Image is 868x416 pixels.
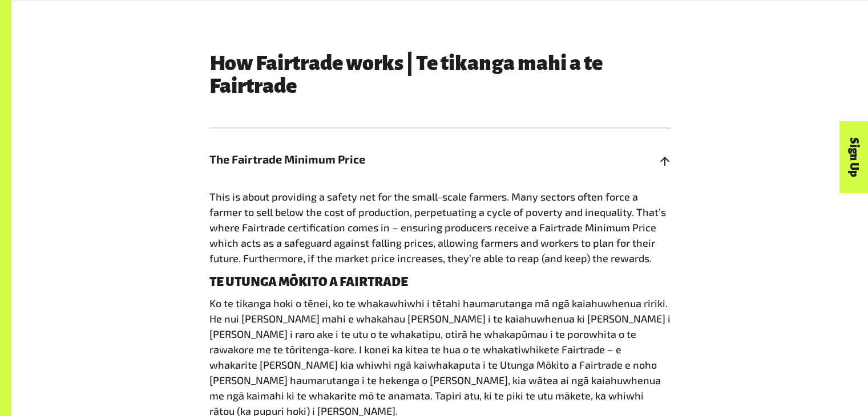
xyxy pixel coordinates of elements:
[209,150,555,168] span: The Fairtrade Minimum Price
[209,275,671,289] h4: TE UTUNGA MŌKITO A FAIRTRADE
[209,52,671,97] h3: How Fairtrade works | Te tikanga mahi a te Fairtrade
[209,190,666,264] span: This is about providing a safety net for the small-scale farmers. Many sectors often force a farm...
